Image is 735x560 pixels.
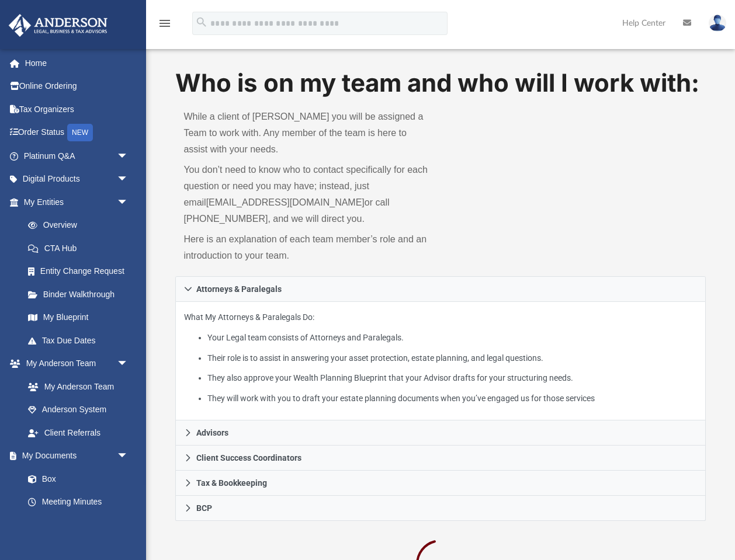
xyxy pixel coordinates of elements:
i: search [195,16,208,29]
a: Entity Change Request [16,260,146,283]
span: Tax & Bookkeeping [196,479,267,487]
a: [EMAIL_ADDRESS][DOMAIN_NAME] [206,197,365,207]
a: Tax Organizers [8,98,146,121]
a: My Anderson Team [16,375,134,398]
p: While a client of [PERSON_NAME] you will be assigned a Team to work with. Any member of the team ... [183,109,432,158]
div: NEW [67,124,93,141]
p: You don’t need to know who to contact specifically for each question or need you may have; instea... [183,162,432,227]
a: Anderson System [16,398,140,422]
h1: Who is on my team and who will I work with: [175,66,705,100]
a: BCP [175,496,705,521]
a: My Entitiesarrow_drop_down [8,190,146,214]
a: My Blueprint [16,306,140,329]
a: My Anderson Teamarrow_drop_down [8,352,140,375]
a: Box [16,467,134,491]
a: Tax Due Dates [16,329,146,352]
span: Attorneys & Paralegals [196,285,282,293]
a: Binder Walkthrough [16,283,146,306]
a: Digital Productsarrow_drop_down [8,168,146,191]
a: Meeting Minutes [16,491,140,514]
a: Platinum Q&Aarrow_drop_down [8,144,146,168]
a: CTA Hub [16,236,146,260]
li: They will work with you to draft your estate planning documents when you’ve engaged us for those ... [207,391,697,406]
span: arrow_drop_down [117,144,140,168]
a: Attorneys & Paralegals [175,276,705,302]
span: arrow_drop_down [117,352,140,376]
a: Overview [16,214,146,237]
a: Client Referrals [16,421,140,444]
a: Order StatusNEW [8,121,146,145]
p: What My Attorneys & Paralegals Do: [184,310,696,405]
span: Client Success Coordinators [196,454,301,462]
a: Advisors [175,420,705,446]
li: Your Legal team consists of Attorneys and Paralegals. [207,331,697,345]
p: Here is an explanation of each team member’s role and an introduction to your team. [183,231,432,264]
a: My Documentsarrow_drop_down [8,444,140,468]
li: Their role is to assist in answering your asset protection, estate planning, and legal questions. [207,351,697,366]
a: Forms Library [16,513,134,537]
span: Advisors [196,429,228,437]
span: BCP [196,504,212,512]
span: arrow_drop_down [117,444,140,468]
img: Anderson Advisors Platinum Portal [5,14,111,37]
a: Online Ordering [8,75,146,98]
a: Home [8,51,146,75]
a: Tax & Bookkeeping [175,471,705,496]
a: Client Success Coordinators [175,446,705,471]
span: arrow_drop_down [117,168,140,192]
a: menu [158,22,172,30]
div: Attorneys & Paralegals [175,302,705,420]
li: They also approve your Wealth Planning Blueprint that your Advisor drafts for your structuring ne... [207,371,697,385]
span: arrow_drop_down [117,190,140,214]
img: User Pic [709,15,726,32]
i: menu [158,16,172,30]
